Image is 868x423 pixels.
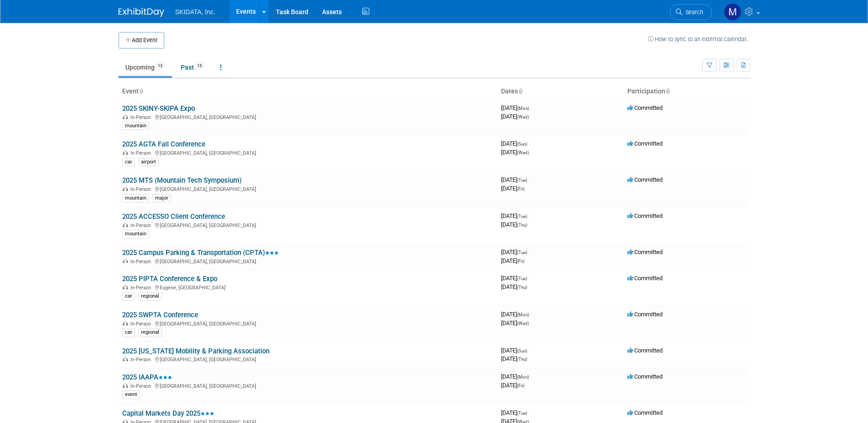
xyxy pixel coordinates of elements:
[501,373,532,380] span: [DATE]
[122,275,217,283] a: 2025 PIPTA Conference & Expo
[130,222,154,228] span: In-Person
[123,357,128,361] img: In-Person Event
[122,149,494,156] div: [GEOGRAPHIC_DATA], [GEOGRAPHIC_DATA]
[517,150,529,155] span: (Wed)
[528,347,530,354] span: -
[122,212,225,221] a: 2025 ACCESSO Client Conference
[174,59,211,76] a: Past15
[517,411,527,416] span: (Tue)
[138,158,159,166] div: airport
[119,59,172,76] a: Upcoming13
[517,178,527,183] span: (Tue)
[627,409,663,416] span: Committed
[501,149,529,156] span: [DATE]
[501,320,529,326] span: [DATE]
[122,230,149,238] div: mountain
[627,373,663,380] span: Committed
[501,347,530,354] span: [DATE]
[517,321,529,326] span: (Wed)
[130,259,154,265] span: In-Person
[122,185,494,192] div: [GEOGRAPHIC_DATA], [GEOGRAPHIC_DATA]
[501,257,524,264] span: [DATE]
[627,311,663,318] span: Committed
[122,113,494,120] div: [GEOGRAPHIC_DATA], [GEOGRAPHIC_DATA]
[122,328,135,336] div: car
[138,328,162,336] div: regional
[122,249,279,257] a: 2025 Campus Parking & Transportation (CPTA)
[627,347,663,354] span: Committed
[122,347,270,355] a: 2025 [US_STATE] Mobility & Parking Association
[122,283,494,291] div: Eugene, [GEOGRAPHIC_DATA]
[517,383,524,388] span: (Fri)
[122,373,172,381] a: 2025 IAAPA
[122,390,140,399] div: event
[152,194,171,202] div: major
[130,383,154,389] span: In-Person
[130,150,154,156] span: In-Person
[627,104,663,111] span: Committed
[501,249,530,255] span: [DATE]
[122,176,242,184] a: 2025 MTS (Mountain Tech Symposium)
[123,259,128,263] img: In-Person Event
[122,140,205,148] a: 2025 AGTA Fall Conference
[517,259,524,264] span: (Fri)
[122,292,135,300] div: car
[122,409,214,418] a: Capital Markets Day 2025
[122,382,494,389] div: [GEOGRAPHIC_DATA], [GEOGRAPHIC_DATA]
[670,4,712,20] a: Search
[627,275,663,282] span: Committed
[119,84,497,99] th: Event
[501,113,529,120] span: [DATE]
[517,186,524,191] span: (Fri)
[501,283,527,290] span: [DATE]
[122,122,149,130] div: mountain
[517,285,527,290] span: (Thu)
[130,114,154,120] span: In-Person
[501,221,527,228] span: [DATE]
[517,357,527,362] span: (Thu)
[194,63,205,70] span: 15
[665,87,670,95] a: Sort by Participation Type
[123,114,128,119] img: In-Person Event
[648,36,750,43] a: How to sync to an external calendar...
[501,104,532,111] span: [DATE]
[130,285,154,291] span: In-Person
[123,383,128,388] img: In-Person Event
[122,355,494,363] div: [GEOGRAPHIC_DATA], [GEOGRAPHIC_DATA]
[517,106,529,111] span: (Mon)
[528,275,530,282] span: -
[122,104,195,113] a: 2025 SKINY-SKIPA Expo
[682,9,703,16] span: Search
[501,382,524,389] span: [DATE]
[627,249,663,255] span: Committed
[123,222,128,227] img: In-Person Event
[627,212,663,219] span: Committed
[517,250,527,255] span: (Tue)
[517,348,527,353] span: (Sun)
[122,311,198,319] a: 2025 SWPTA Conference
[517,141,527,146] span: (Sun)
[501,185,524,192] span: [DATE]
[130,321,154,327] span: In-Person
[130,357,154,363] span: In-Person
[119,8,164,17] img: ExhibitDay
[517,312,529,317] span: (Mon)
[122,320,494,327] div: [GEOGRAPHIC_DATA], [GEOGRAPHIC_DATA]
[501,409,530,416] span: [DATE]
[175,8,216,16] span: SKIDATA, Inc.
[130,186,154,192] span: In-Person
[138,292,162,300] div: regional
[122,194,149,202] div: mountain
[627,176,663,183] span: Committed
[119,32,164,49] button: Add Event
[528,212,530,219] span: -
[530,373,532,380] span: -
[517,222,527,228] span: (Thu)
[122,221,494,228] div: [GEOGRAPHIC_DATA], [GEOGRAPHIC_DATA]
[518,87,523,95] a: Sort by Start Date
[155,63,165,70] span: 13
[530,311,532,318] span: -
[501,176,530,183] span: [DATE]
[123,285,128,289] img: In-Person Event
[528,409,530,416] span: -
